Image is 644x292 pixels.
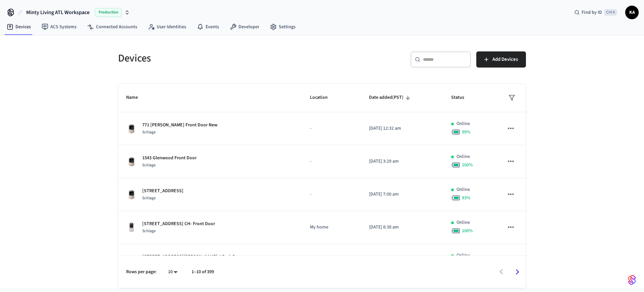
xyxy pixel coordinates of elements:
[604,9,617,16] span: Ctrl K
[509,264,525,280] button: Go to next page
[126,268,157,276] p: Rows per page:
[126,156,137,167] img: Schlage Sense Smart Deadbolt with Camelot Trim, Front
[310,158,353,165] p: -
[126,92,147,103] span: Name
[192,21,224,33] a: Events
[142,129,156,135] span: Schlage
[457,153,470,160] p: Online
[462,227,473,234] span: 100 %
[36,21,82,33] a: ACS Systems
[457,186,470,193] p: Online
[457,252,470,259] p: Online
[310,92,336,103] span: Location
[142,162,156,168] span: Schlage
[224,21,265,33] a: Developer
[457,120,470,127] p: Online
[142,195,156,201] span: Schlage
[462,129,471,135] span: 99 %
[265,21,301,33] a: Settings
[1,21,36,33] a: Devices
[192,268,214,276] p: 1–10 of 399
[165,267,181,277] div: 10
[462,195,471,201] span: 93 %
[462,162,473,168] span: 100 %
[492,55,518,64] span: Add Devices
[369,92,412,103] span: Date added(PST)
[142,187,183,195] p: [STREET_ADDRESS]
[142,220,215,227] p: [STREET_ADDRESS] CH- Front Door
[625,6,639,19] button: KA
[126,189,137,200] img: Schlage Sense Smart Deadbolt with Camelot Trim, Front
[143,21,192,33] a: User Identities
[126,255,137,266] img: Yale Assure Touchscreen Wifi Smart Lock, Satin Nickel, Front
[95,8,122,17] span: Production
[369,224,435,231] p: [DATE] 8:38 am
[26,8,90,16] span: Minty Living ATL Workspace
[118,51,318,65] h5: Devices
[582,9,602,16] span: Find by ID
[626,6,638,18] span: KA
[142,155,197,162] p: 1543 Glenwood Front Door
[476,51,526,68] button: Add Devices
[369,191,435,198] p: [DATE] 7:00 am
[369,125,435,132] p: [DATE] 12:32 am
[142,253,243,260] p: [STREET_ADDRESS][PERSON_NAME] 4 Back Door
[82,21,143,33] a: Connected Accounts
[310,224,353,231] p: My home
[457,219,470,226] p: Online
[569,6,623,18] div: Find by IDCtrl K
[369,158,435,165] p: [DATE] 3:29 am
[310,191,353,198] p: -
[126,123,137,134] img: Schlage Sense Smart Deadbolt with Camelot Trim, Front
[628,275,636,285] img: SeamLogoGradient.69752ec5.svg
[451,92,473,103] span: Status
[142,228,156,234] span: Schlage
[142,122,217,129] p: 771 [PERSON_NAME] Front Door New
[126,222,137,233] img: Yale Assure Touchscreen Wifi Smart Lock, Satin Nickel, Front
[310,125,353,132] p: -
